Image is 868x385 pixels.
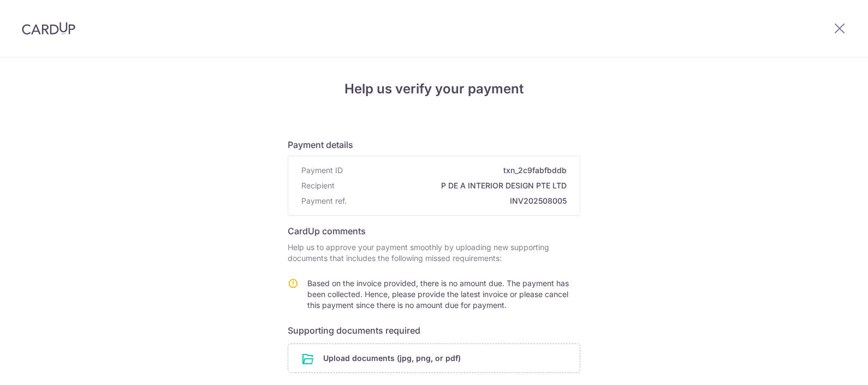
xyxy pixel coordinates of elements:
h4: Help us verify your payment [288,79,580,99]
iframe: Opens a widget where you can find more information [798,352,857,380]
div: Upload documents (jpg, png, or pdf) [288,343,580,373]
h6: Supporting documents required [288,324,580,337]
span: Payment ID [301,165,343,176]
h6: Payment details [288,138,580,151]
h6: CardUp comments [288,224,580,238]
span: P DE A INTERIOR DESIGN PTE LTD [339,180,567,191]
span: INV202508005 [351,196,567,206]
span: Payment ref. [301,196,347,206]
p: Help us to approve your payment smoothly by uploading new supporting documents that includes the ... [288,242,580,264]
span: Based on the invoice provided, there is no amount due. The payment has been collected. Hence, ple... [307,279,569,310]
span: txn_2c9fabfbddb [347,165,567,176]
span: Recipient [301,180,335,191]
img: CardUp [22,22,75,35]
